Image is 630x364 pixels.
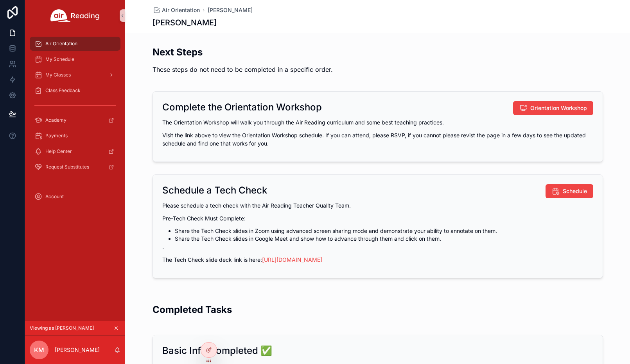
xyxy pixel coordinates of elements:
[30,325,94,331] span: Viewing as [PERSON_NAME]
[162,184,267,197] h2: Schedule a Tech Check
[162,131,593,147] p: Visit the link above to view the Orientation Workshop schedule. If you can attend, please RSVP, i...
[34,345,44,355] span: KM
[45,41,77,47] span: Air Orientation
[175,235,593,243] li: Share the Tech Check slides in Google Meet and show how to advance through them and click on them.
[30,52,120,66] a: My Schedule
[153,17,217,28] h1: [PERSON_NAME]
[30,144,120,158] a: Help Center
[45,164,89,170] span: Request Substitutes
[153,303,232,316] h2: Completed Tasks
[55,346,100,354] p: [PERSON_NAME]
[30,160,120,174] a: Request Substitutes
[153,6,200,14] a: Air Orientation
[153,46,333,59] h2: Next Steps
[208,6,253,14] a: [PERSON_NAME]
[262,256,322,263] a: [URL][DOMAIN_NAME]
[513,101,593,115] button: Orientation Workshop
[546,184,593,198] button: Schedule
[45,56,74,62] span: My Schedule
[162,344,272,357] h2: Basic Info Completed ✅
[30,68,120,82] a: My Classes
[162,6,200,14] span: Air Orientation
[30,190,120,204] a: Account
[162,214,593,222] p: Pre-Tech Check Must Complete:
[162,201,593,210] p: Please schedule a tech check with the Air Reading Teacher Quality Team.
[45,72,71,78] span: My Classes
[45,117,66,123] span: Academy
[45,133,68,139] span: Payments
[30,83,120,98] a: Class Feedback
[162,256,593,264] p: The Tech Check slide deck link is here:
[175,227,593,235] li: Share the Tech Check slides in Zoom using advanced screen sharing mode and demonstrate your abili...
[153,65,333,74] p: These steps do not need to be completed in a specific order.
[45,87,81,94] span: Class Feedback
[50,9,100,22] img: App logo
[162,101,322,114] h2: Complete the Orientation Workshop
[45,194,64,200] span: Account
[25,31,125,214] div: scrollable content
[30,37,120,51] a: Air Orientation
[563,187,587,195] span: Schedule
[45,148,72,154] span: Help Center
[162,243,593,251] p: .
[30,113,120,127] a: Academy
[162,118,593,126] p: The Orientation Workshop will walk you through the Air Reading curriculum and some best teaching ...
[530,104,587,112] span: Orientation Workshop
[30,129,120,143] a: Payments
